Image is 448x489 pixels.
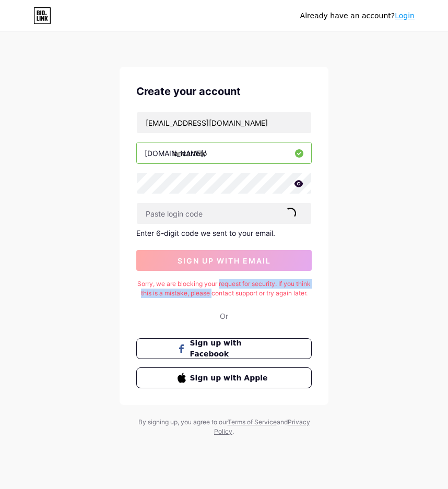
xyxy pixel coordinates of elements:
[137,203,311,224] input: Paste login code
[145,148,206,159] div: [DOMAIN_NAME]/
[137,112,311,133] input: Email
[137,142,311,163] input: username
[136,229,312,237] div: Enter 6-digit code we sent to your email.
[135,418,313,436] div: By signing up, you agree to our and .
[220,311,228,321] div: Or
[136,279,312,298] div: Sorry, we are blocking your request for security. If you think this is a mistake, please contact ...
[190,338,271,360] span: Sign up with Facebook
[136,250,312,271] button: sign up with email
[136,367,312,388] button: Sign up with Apple
[190,373,271,384] span: Sign up with Apple
[178,256,271,265] span: sign up with email
[136,84,312,99] div: Create your account
[395,11,415,20] a: Login
[136,338,312,359] button: Sign up with Facebook
[228,418,277,426] a: Terms of Service
[300,10,415,21] div: Already have an account?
